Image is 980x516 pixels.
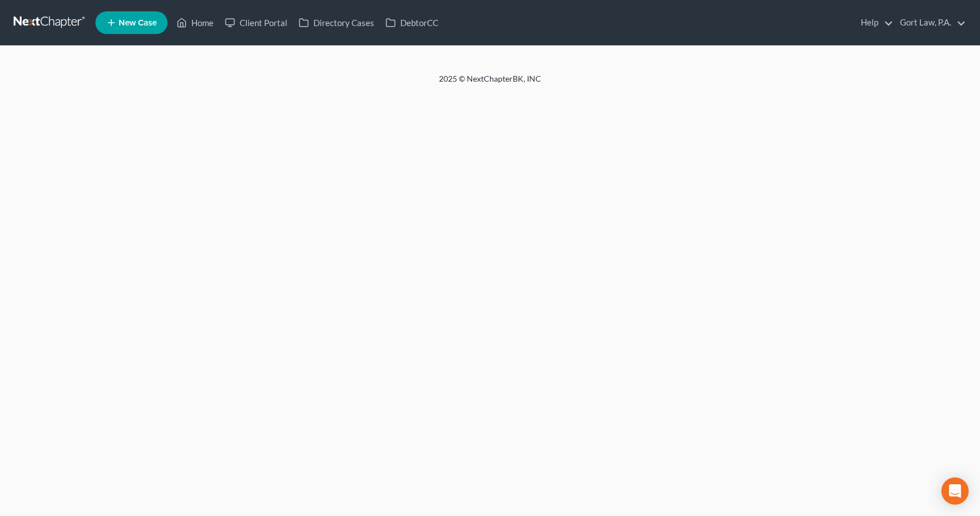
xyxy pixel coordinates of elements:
a: DebtorCC [380,12,444,33]
a: Gort Law, P.A. [894,12,966,33]
a: Directory Cases [293,12,380,33]
a: Home [171,12,219,33]
a: Help [855,12,893,33]
new-legal-case-button: New Case [95,11,167,34]
a: Client Portal [219,12,293,33]
div: 2025 © NextChapterBK, INC [166,73,814,94]
div: Open Intercom Messenger [941,477,969,505]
